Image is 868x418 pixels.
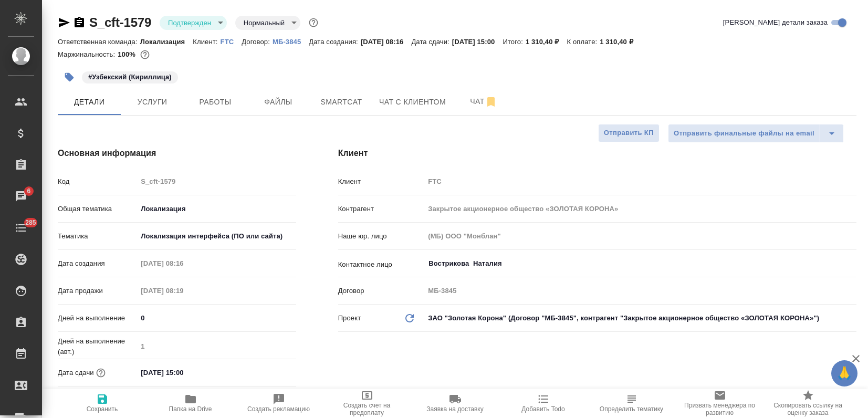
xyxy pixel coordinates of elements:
[190,96,240,109] span: Работы
[831,360,857,386] button: 🙏
[137,283,229,298] input: Пустое поле
[58,286,137,296] p: Дата продажи
[81,72,179,81] span: Узбекский (Кириллица)
[499,389,588,418] button: Добавить Todo
[140,38,193,46] p: Локализация
[58,176,137,187] p: Код
[600,405,663,413] span: Определить тематику
[165,18,214,27] button: Подтвержден
[3,183,39,210] a: 6
[338,231,425,242] p: Наше юр. лицо
[600,38,641,46] p: 1 310,40 ₽
[88,72,172,82] p: #Узбекский (Кириллица)
[64,96,114,109] span: Детали
[58,389,147,418] button: Сохранить
[235,16,300,30] div: Подтвержден
[247,405,310,413] span: Создать рекламацию
[137,310,296,326] input: ✎ Введи что-нибудь
[309,38,360,46] p: Дата создания:
[567,38,600,46] p: К оплате:
[235,389,323,418] button: Создать рекламацию
[137,365,229,380] input: ✎ Введи что-нибудь
[58,16,70,29] button: Скопировать ссылку для ЯМессенджера
[221,38,242,46] p: FTC
[329,402,405,416] span: Создать счет на предоплату
[338,259,425,270] p: Контактное лицо
[338,313,361,323] p: Проект
[137,339,296,354] input: Пустое поле
[58,38,140,46] p: Ответственная команда:
[503,38,525,46] p: Итого:
[3,215,39,241] a: 285
[137,256,229,271] input: Пустое поле
[361,38,412,46] p: [DATE] 08:16
[723,17,828,28] span: [PERSON_NAME] детали заказа
[273,38,309,46] p: МБ-3845
[668,124,820,143] button: Отправить финальные файлы на email
[73,16,86,29] button: Скопировать ссылку
[137,227,296,245] div: Локализация интерфейса (ПО или сайта)
[851,263,853,265] button: Open
[58,258,137,269] p: Дата создания
[58,368,94,378] p: Дата сдачи
[424,309,856,327] div: ЗАО "Золотая Корона" (Договор "МБ-3845", контрагент "Закрытое акционерное общество «ЗОЛОТАЯ КОРОН...
[137,200,296,218] div: Локализация
[160,16,227,30] div: Подтвержден
[94,366,108,380] button: Если добавить услуги и заполнить их объемом, то дата рассчитается автоматически
[89,15,151,29] a: S_cft-1579
[379,96,446,109] span: Чат с клиентом
[598,124,660,142] button: Отправить КП
[118,50,138,58] p: 100%
[424,201,856,216] input: Пустое поле
[316,96,367,109] span: Smartcat
[58,204,137,214] p: Общая тематика
[58,147,296,160] h4: Основная информация
[835,362,853,384] span: 🙏
[604,127,654,139] span: Отправить КП
[526,38,567,46] p: 1 310,40 ₽
[338,176,425,187] p: Клиент
[240,18,288,27] button: Нормальный
[127,96,177,109] span: Услуги
[668,124,844,143] div: split button
[458,95,509,108] span: Чат
[411,38,452,46] p: Дата сдачи:
[19,217,43,228] span: 285
[674,128,814,140] span: Отправить финальные файлы на email
[426,405,483,413] span: Заявка на доставку
[338,204,425,214] p: Контрагент
[169,405,212,413] span: Папка на Drive
[193,38,220,46] p: Клиент:
[521,405,564,413] span: Добавить Todo
[20,186,37,196] span: 6
[273,37,309,46] a: МБ-3845
[87,405,118,413] span: Сохранить
[58,50,118,58] p: Маржинальность:
[485,96,497,108] svg: Отписаться
[424,174,856,189] input: Пустое поле
[147,389,235,418] button: Папка на Drive
[323,389,411,418] button: Создать счет на предоплату
[676,389,764,418] button: Призвать менеджера по развитию
[242,38,273,46] p: Договор:
[221,37,242,46] a: FTC
[424,283,856,298] input: Пустое поле
[137,174,296,189] input: Пустое поле
[58,313,137,323] p: Дней на выполнение
[452,38,503,46] p: [DATE] 15:00
[58,231,137,242] p: Тематика
[588,389,676,418] button: Определить тематику
[411,389,499,418] button: Заявка на доставку
[770,402,846,416] span: Скопировать ссылку на оценку заказа
[58,336,137,357] p: Дней на выполнение (авт.)
[764,389,852,418] button: Скопировать ссылку на оценку заказа
[682,402,758,416] span: Призвать менеджера по развитию
[338,286,425,296] p: Договор
[338,147,856,160] h4: Клиент
[253,96,304,109] span: Файлы
[58,66,81,89] button: Добавить тэг
[424,228,856,244] input: Пустое поле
